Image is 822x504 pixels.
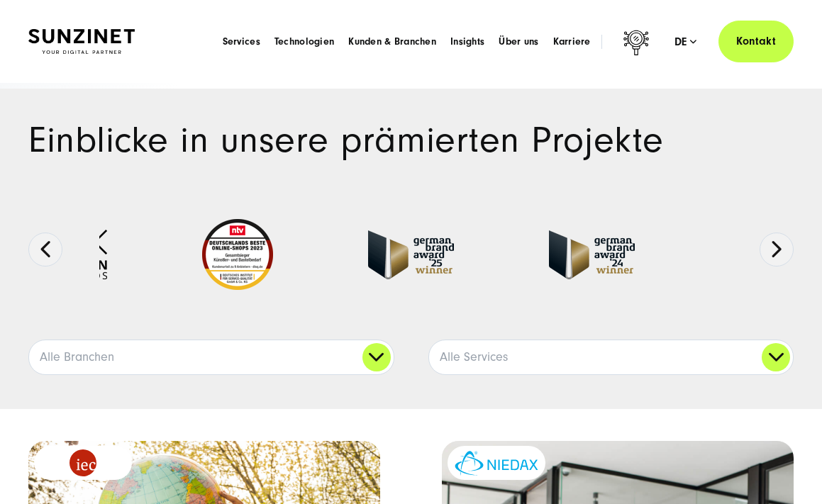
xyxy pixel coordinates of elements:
[29,340,394,374] a: Alle Branchen
[549,230,635,279] img: German-Brand-Award - fullservice digital agentur SUNZINET
[28,233,62,267] button: Previous
[274,35,334,49] a: Technologien
[553,35,591,49] a: Karriere
[674,35,697,49] div: de
[450,35,484,49] a: Insights
[499,35,538,49] a: Über uns
[28,123,794,158] h1: Einblicke in unsere prämierten Projekte
[223,35,260,49] a: Services
[455,451,538,476] img: niedax-logo
[760,233,794,267] button: Next
[202,219,273,290] img: Deutschlands beste Online Shops 2023 - boesner - Kunde - SUNZINET
[429,340,794,374] a: Alle Services
[28,29,135,54] img: SUNZINET Full Service Digital Agentur
[348,35,436,49] a: Kunden & Branchen
[70,449,96,476] img: logo_IEC
[368,230,454,279] img: German Brand Award winner 2025 - Full Service Digital Agentur SUNZINET
[718,21,794,62] a: Kontakt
